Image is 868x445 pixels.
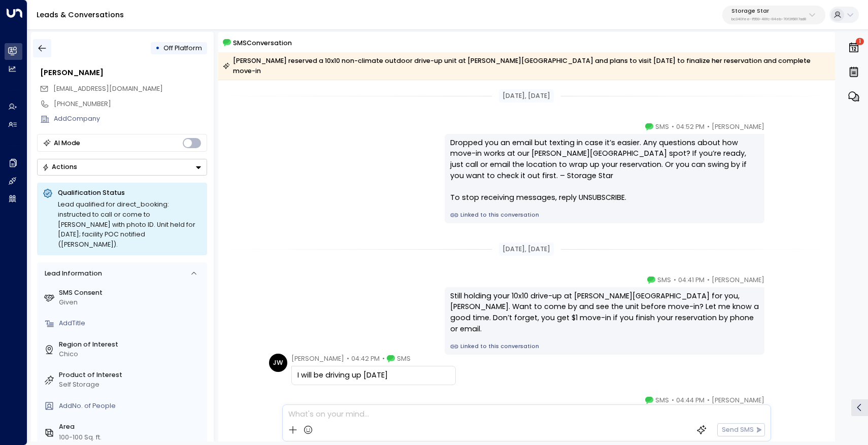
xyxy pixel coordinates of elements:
div: AddTitle [59,319,204,328]
a: Leads & Conversations [37,10,124,20]
span: [PERSON_NAME] [712,395,764,405]
p: bc340fee-f559-48fc-84eb-70f3f6817ad8 [731,17,806,21]
span: SMS [397,354,411,364]
p: Qualification Status [58,188,202,197]
div: Chico [59,350,204,359]
span: Off Platform [163,44,202,52]
span: • [707,122,710,132]
label: SMS Consent [59,288,204,298]
span: • [347,354,349,364]
img: 120_headshot.jpg [769,275,787,293]
div: Self Storage [59,380,204,390]
span: • [672,122,674,132]
span: SMS [655,395,669,405]
span: 04:41 PM [678,275,705,285]
span: [PERSON_NAME] [712,275,764,285]
div: I will be driving up [DATE] [297,370,450,381]
img: 120_headshot.jpg [769,122,787,140]
span: 1 [856,38,864,45]
div: Given [59,298,204,307]
div: JW [269,354,287,372]
div: [DATE], [DATE] [499,243,554,256]
button: 1 [845,37,862,59]
a: Linked to this conversation [450,211,759,219]
div: • [155,40,160,56]
p: Storage Star [731,8,806,14]
button: Storage Starbc340fee-f559-48fc-84eb-70f3f6817ad8 [722,6,825,24]
span: • [707,275,710,285]
span: [PERSON_NAME] [712,122,764,132]
button: Actions [37,159,207,176]
img: 120_headshot.jpg [769,395,787,414]
div: Actions [42,163,77,171]
div: [PHONE_NUMBER] [54,99,207,109]
span: [PERSON_NAME] [291,354,344,364]
div: Still holding your 10x10 drive-up at [PERSON_NAME][GEOGRAPHIC_DATA] for you, [PERSON_NAME]. Want ... [450,291,759,334]
span: 04:44 PM [676,395,705,405]
div: AddCompany [54,114,207,124]
div: 100-100 Sq. ft. [59,433,102,442]
a: Linked to this conversation [450,343,759,351]
label: Region of Interest [59,340,204,350]
div: AddNo. of People [59,401,204,411]
span: 04:42 PM [351,354,380,364]
div: Dropped you an email but texting in case it’s easier. Any questions about how move-in works at ou... [450,138,759,203]
span: • [707,395,710,405]
div: [PERSON_NAME] reserved a 10x10 non-climate outdoor drive-up unit at [PERSON_NAME][GEOGRAPHIC_DATA... [223,56,829,76]
span: [EMAIL_ADDRESS][DOMAIN_NAME] [53,84,163,93]
div: Lead Information [41,269,102,279]
span: SMS Conversation [233,38,292,48]
label: Area [59,422,204,432]
span: • [672,395,674,405]
label: Product of Interest [59,370,204,380]
div: AI Mode [54,138,80,148]
span: SMS [657,275,671,285]
span: SMS [655,122,669,132]
div: Lead qualified for direct_booking: instructed to call or come to [PERSON_NAME] with photo ID. Uni... [58,199,202,250]
span: • [674,275,676,285]
span: • [382,354,385,364]
div: Button group with a nested menu [37,159,207,176]
span: 04:52 PM [676,122,705,132]
span: jenwright67@gmail.com [53,84,163,94]
div: [PERSON_NAME] [40,67,207,79]
div: [DATE], [DATE] [499,89,554,102]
